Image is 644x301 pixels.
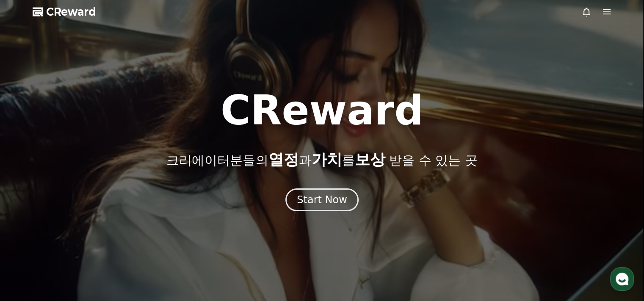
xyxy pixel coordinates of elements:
a: Start Now [285,197,359,205]
span: 열정 [268,151,299,168]
span: 가치 [311,151,342,168]
span: 대화 [77,244,88,251]
h1: CReward [221,90,423,131]
a: CReward [33,5,96,19]
div: Start Now [297,193,347,207]
a: 설정 [109,231,163,252]
span: 홈 [27,243,32,250]
a: 대화 [56,231,109,252]
span: 설정 [131,243,141,250]
span: 보상 [354,151,385,168]
span: CReward [46,5,96,19]
p: 크리에이터분들의 과 를 받을 수 있는 곳 [166,151,477,168]
button: Start Now [285,188,359,211]
a: 홈 [3,231,56,252]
